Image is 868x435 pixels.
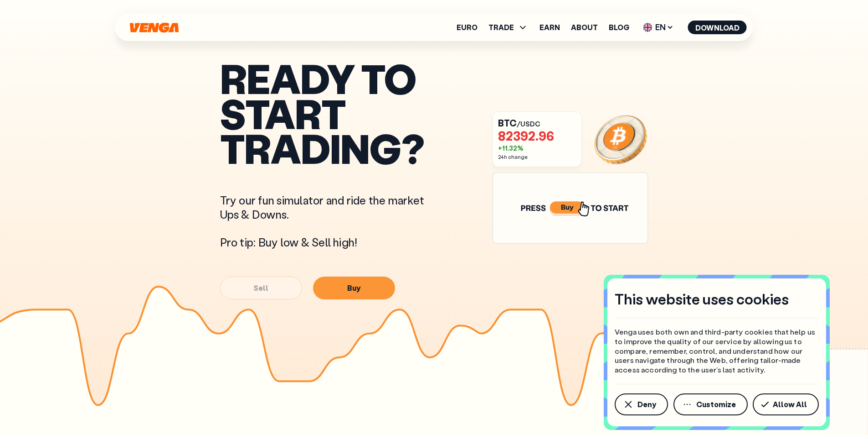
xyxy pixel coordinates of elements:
[220,61,439,166] h2: READY TO START TRADING?
[609,24,629,31] a: Blog
[498,154,574,160] span: 24h change
[673,393,748,415] button: Customize
[220,193,439,221] p: Try our fun simulator and ride the market Ups & Downs.
[498,117,517,129] span: BTC
[637,401,656,408] span: Deny
[688,21,747,34] button: Download
[220,235,439,249] p: Pro tip: Buy low & Sell high!
[753,393,819,415] button: Allow All
[498,130,574,142] span: 82392.96
[498,117,574,128] div: /USDC
[643,23,652,32] img: flag-uk
[615,289,789,309] h4: This website uses cookies
[129,22,180,33] svg: Home
[615,393,668,415] button: Deny
[571,24,598,31] a: About
[457,24,478,31] a: Euro
[488,22,529,33] span: TRADE
[539,24,560,31] a: Earn
[615,327,819,375] p: Venga uses both own and third-party cookies that help us to improve the quality of our service by...
[593,111,648,167] img: btc
[488,24,514,31] span: TRADE
[696,401,736,408] span: Customize
[640,20,677,35] span: EN
[498,144,574,152] span: + 11.32 %
[313,277,395,299] button: Buy
[773,401,807,408] span: Allow All
[220,277,302,299] button: Sell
